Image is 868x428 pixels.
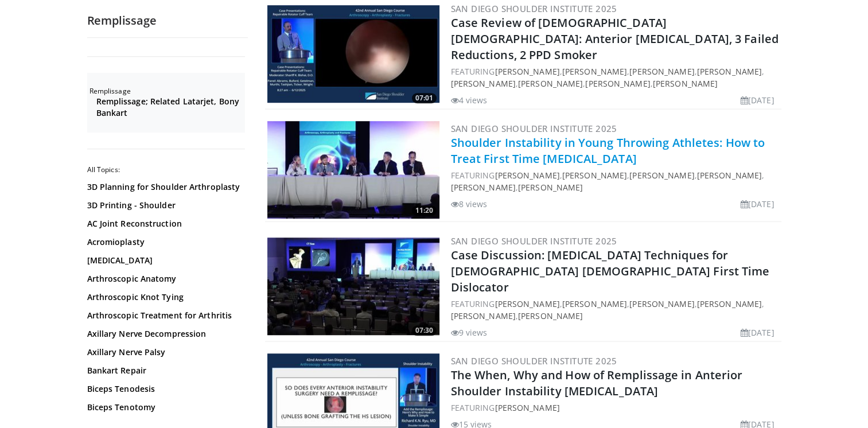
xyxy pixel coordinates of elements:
li: [DATE] [741,326,774,338]
a: AC Joint Reconstruction [87,218,242,229]
a: [MEDICAL_DATA] [87,255,242,266]
a: Case Review of [DEMOGRAPHIC_DATA] [DEMOGRAPHIC_DATA]: Anterior [MEDICAL_DATA], 3 Failed Reduction... [451,15,779,63]
a: Remplissage; Related Latarjet, Bony Bankart [96,96,242,119]
a: [PERSON_NAME] [451,310,516,321]
a: Axillary Nerve Decompression [87,328,242,340]
a: San Diego Shoulder Institute 2025 [451,3,617,14]
img: 5247cb96-4b71-4677-9b51-54a4bd807c77.300x170_q85_crop-smart_upscale.jpg [267,5,439,103]
a: [PERSON_NAME] [653,78,718,89]
h2: Remplissage [87,13,248,28]
span: 07:01 [412,93,437,103]
a: [PERSON_NAME] [518,78,583,89]
div: FEATURING , , , , , [451,169,779,193]
div: FEATURING , , , , , , , [451,65,779,90]
a: [PERSON_NAME] [629,66,694,77]
a: [PERSON_NAME] [697,66,762,77]
a: The When, Why and How of Remplissage in Anterior Shoulder Instability [MEDICAL_DATA] [451,367,743,399]
a: [PERSON_NAME] [495,66,559,77]
a: Arthroscopic Anatomy [87,273,242,285]
a: [PERSON_NAME] [629,298,694,309]
a: [PERSON_NAME] [585,78,650,89]
a: 3D Planning for Shoulder Arthroplasty [87,181,242,193]
a: Arthroscopic Knot Tying [87,291,242,303]
li: 4 views [451,94,488,106]
a: [PERSON_NAME] [562,66,627,77]
a: Acromioplasty [87,236,242,248]
a: [PERSON_NAME] [629,170,694,181]
a: [PERSON_NAME] [518,182,583,193]
div: FEATURING , , , , , [451,298,779,322]
img: 089957d1-e8a2-4bfa-a2c4-d0f2a7d897a9.300x170_q85_crop-smart_upscale.jpg [267,238,439,335]
a: 11:20 [267,121,439,219]
span: 07:30 [412,325,437,336]
a: [PERSON_NAME] [518,310,583,321]
div: FEATURING [451,402,779,414]
li: [DATE] [741,198,774,210]
a: Shoulder Instability in Young Throwing Athletes: How to Treat First Time [MEDICAL_DATA] [451,135,765,166]
img: 51fa72f2-ec25-45c4-9e8e-b591c9cdd494.300x170_q85_crop-smart_upscale.jpg [267,121,439,219]
li: 8 views [451,198,488,210]
a: Axillary Nerve Palsy [87,347,242,358]
a: San Diego Shoulder Institute 2025 [451,355,617,367]
a: [PERSON_NAME] [495,170,559,181]
li: [DATE] [741,94,774,106]
a: San Diego Shoulder Institute 2025 [451,235,617,247]
a: [PERSON_NAME] [562,298,627,309]
span: 11:20 [412,205,437,216]
a: Case Discussion: [MEDICAL_DATA] Techniques for [DEMOGRAPHIC_DATA] [DEMOGRAPHIC_DATA] First Time D... [451,247,770,295]
a: 07:01 [267,5,439,103]
a: San Diego Shoulder Institute 2025 [451,123,617,134]
a: [PERSON_NAME] [697,170,762,181]
a: [PERSON_NAME] [451,182,516,193]
a: Arthroscopic Treatment for Arthritis [87,310,242,321]
h2: All Topics: [87,165,245,174]
a: [PERSON_NAME] [495,298,559,309]
a: Biceps Tenotomy [87,402,242,413]
a: Bankart Repair [87,365,242,376]
li: 9 views [451,326,488,338]
a: [PERSON_NAME] [451,78,516,89]
a: Biceps Tenodesis [87,383,242,395]
a: [PERSON_NAME] [562,170,627,181]
h2: Remplissage [89,87,245,96]
a: 3D Printing - Shoulder [87,200,242,211]
a: [PERSON_NAME] [697,298,762,309]
a: 07:30 [267,238,439,335]
a: [PERSON_NAME] [495,402,559,413]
